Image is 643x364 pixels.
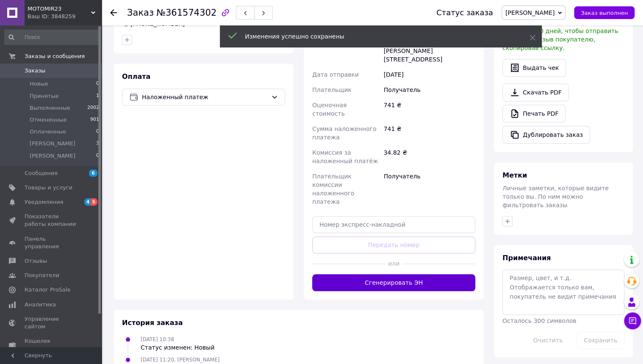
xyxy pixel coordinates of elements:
span: Заказы и сообщения [25,53,85,60]
span: Осталось 300 символов [502,317,576,324]
button: Выдать чек [502,59,566,77]
span: 6 [89,169,97,177]
span: Товары и услуги [25,184,72,192]
span: Показатели работы компании [25,213,78,228]
span: 0 [96,80,99,88]
span: Каталог ProSale [25,286,70,294]
span: Оплаченные [30,128,66,136]
span: Личные заметки, которые видите только вы. По ним можно фильтровать заказы [502,185,609,208]
div: Ваш ID: 3848259 [28,13,102,20]
span: Управление сайтом [25,315,78,331]
div: Изменения успешно сохранены [245,32,508,41]
span: Оценочная стоимость [312,102,346,117]
div: 741 ₴ [382,97,477,121]
span: №361574302 [156,8,216,18]
span: 3 [96,140,99,147]
span: MOTOMIR23 [28,5,91,13]
input: Номер экспресс-накладной [312,216,475,233]
div: [DATE] [382,67,477,82]
div: Получатель [382,169,477,209]
span: 2002 [87,104,99,112]
span: Наложенный платеж [142,92,268,102]
span: Панель управления [25,235,78,250]
span: [DATE] 10:38 [141,336,174,342]
button: Дублировать заказ [502,126,590,144]
div: 741 ₴ [382,121,477,145]
a: Скачать PDF [502,83,569,101]
button: Чат с покупателем [624,312,641,329]
div: Статус заказа [436,8,493,17]
span: У вас есть 30 дней, чтобы отправить запрос на отзыв покупателю, скопировав ссылку. [502,28,618,51]
span: Принятые [30,92,59,100]
span: Заказ выполнен [581,10,628,16]
span: или [385,259,402,268]
span: Кошелек компании [25,337,78,353]
input: Поиск [4,30,100,45]
span: Уведомления [25,198,63,206]
span: 1 [96,92,99,100]
span: 0 [96,128,99,136]
span: Сообщения [25,169,58,177]
span: Новые [30,80,48,88]
span: [PERSON_NAME] [505,9,554,16]
span: 901 [90,116,99,124]
div: Вернуться назад [110,8,117,17]
span: 5 [91,198,97,206]
span: [PERSON_NAME] [30,152,75,160]
span: Заказ [127,8,154,18]
button: Заказ выполнен [574,6,635,19]
span: Отзывы [25,257,47,265]
div: Статус изменен: Новый [141,343,214,352]
span: Выполненные [30,104,70,112]
div: Получатель [382,82,477,97]
a: Печать PDF [502,105,565,122]
span: 4 [84,198,91,206]
div: 34.82 ₴ [382,145,477,169]
span: 0 [96,152,99,160]
span: Плательщик комиссии наложенного платежа [312,173,354,205]
span: История заказа [122,319,183,327]
span: [DATE] 11:20, [PERSON_NAME] [141,357,219,363]
span: Плательщик [312,86,352,93]
span: Комиссия за наложенный платёж [312,149,378,164]
span: Оплата [122,72,150,81]
span: Покупатели [25,272,59,279]
span: Сумма наложенного платежа [312,125,376,141]
span: Заказы [25,67,45,75]
span: Метки [502,171,527,179]
button: Сгенерировать ЭН [312,274,475,291]
span: Аналитика [25,301,56,308]
span: Примечания [502,254,551,262]
span: Дата отправки [312,71,359,78]
span: Отмененные [30,116,67,124]
span: [PERSON_NAME] [30,140,75,147]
